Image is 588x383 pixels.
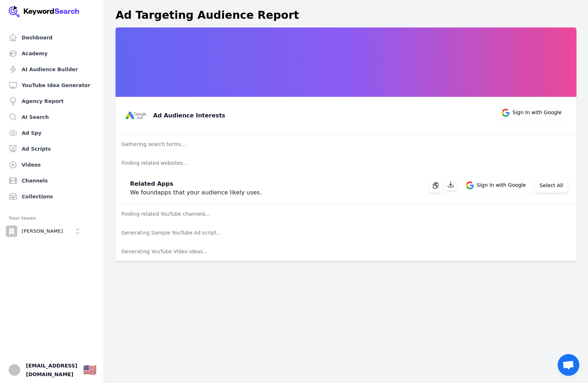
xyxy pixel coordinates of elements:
div: Open chat [558,354,579,376]
span: Sign In with Google [513,109,562,117]
h1: Ad Targeting Audience Report [116,9,299,22]
a: YouTube Idea Generator [6,78,98,92]
a: AI Audience Builder [6,62,98,77]
a: Dashboard [6,30,98,45]
button: Open user button [9,364,20,376]
div: Your teams [9,214,95,223]
p: Gathering search terms... [116,135,576,154]
a: Videos [6,158,98,172]
div: 🇺🇸 [83,363,96,376]
p: Finding related YouTube channels... [116,205,576,223]
h3: Related Apps [130,180,261,188]
p: Generating YouTube Video Ideas... [116,242,576,261]
button: 🇺🇸 [83,363,96,377]
a: Ad Spy [6,126,98,140]
p: [PERSON_NAME] [22,228,63,234]
p: We found apps that your audience likely uses. [130,188,261,197]
span: [EMAIL_ADDRESS][DOMAIN_NAME] [26,361,77,379]
img: Hashim Yasin [9,364,20,376]
a: AI Search [6,110,98,124]
h3: Ad Audience Interests [153,111,225,120]
img: Hashim Yasin [6,225,17,237]
a: Academy [6,46,98,61]
p: Finding related websites... [116,154,576,172]
a: Collections [6,189,98,204]
a: Agency Report [6,94,98,108]
p: Generating Sample YouTube Ad script... [116,223,576,242]
a: Ad Scripts [6,142,98,156]
button: Open organization switcher [6,225,83,237]
button: Select All [535,178,568,193]
a: Channels [6,173,98,188]
img: Your Company [9,6,79,17]
span: Sign In with Google [477,181,526,189]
